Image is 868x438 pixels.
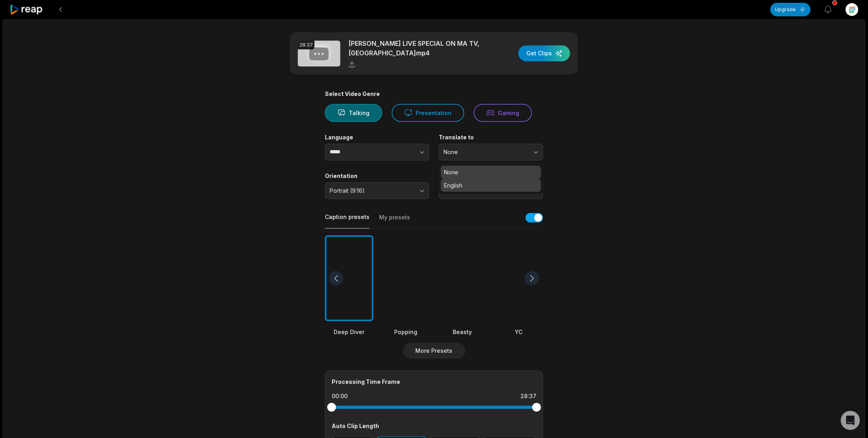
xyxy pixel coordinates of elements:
div: None [439,164,543,194]
div: Deep Diver [325,328,373,336]
div: Popping [381,328,430,336]
button: More Presets [403,343,465,359]
p: English [444,181,538,190]
p: [PERSON_NAME] LIVE SPECIAL ON MA TV, [GEOGRAPHIC_DATA]mp4 [348,39,486,58]
button: None [439,144,543,160]
div: 28:37 [520,392,536,400]
button: Upgrade [770,3,811,16]
div: Open Intercom Messenger [841,411,860,430]
label: Translate to [439,134,543,141]
label: Orientation [325,172,429,180]
button: Presentation [392,104,464,122]
div: 28:37 [298,41,315,49]
button: Portrait (9:16) [325,182,429,199]
button: Caption presets [325,213,369,229]
p: None [444,168,538,176]
button: Get Clips [518,45,570,61]
div: Processing Time Frame [332,377,536,386]
label: Language [325,134,429,141]
div: 00:00 [332,392,348,400]
span: None [444,149,527,156]
button: Talking [325,104,382,122]
button: Gaming [474,104,532,122]
div: Beasty [438,328,487,336]
button: My presets [379,213,410,229]
div: Auto Clip Length [332,422,536,430]
span: Portrait (9:16) [330,187,413,194]
div: YC [495,328,543,336]
div: Select Video Genre [325,90,543,98]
